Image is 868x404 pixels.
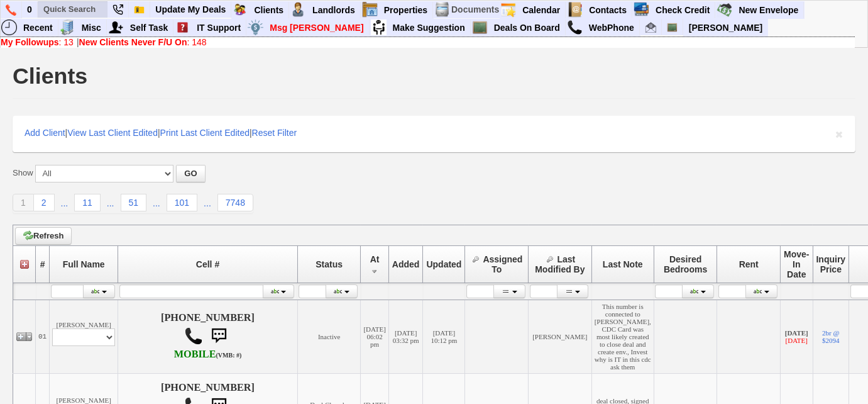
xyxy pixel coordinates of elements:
[121,312,295,361] h4: [PHONE_NUMBER]
[63,259,105,269] span: Full Name
[167,194,197,211] a: 101
[500,2,516,18] img: appt_icon.png
[184,327,203,345] img: call.png
[290,2,306,18] img: landlord.png
[816,254,846,274] span: Inquiry Price
[79,37,207,47] a: New Clients Never F/U On: 148
[371,20,387,35] img: su2.jpg
[307,2,361,18] a: Landlords
[603,259,643,269] span: Last Note
[176,165,205,182] button: GO
[13,65,87,87] h1: Clients
[361,300,388,373] td: [DATE] 06:02 pm
[426,259,461,269] span: Updated
[146,195,167,211] a: ...
[1,37,74,47] a: My Followups: 13
[134,4,145,15] img: Bookmark.png
[684,20,767,36] a: [PERSON_NAME]
[423,300,465,373] td: [DATE] 10:12 pm
[297,300,361,373] td: Inactive
[567,2,583,18] img: contact.png
[664,254,707,274] span: Desired Bedrooms
[174,349,216,360] font: MOBILE
[34,194,55,211] a: 2
[113,4,123,15] img: phone22.png
[392,259,420,269] span: Added
[489,20,566,36] a: Deals On Board
[1,20,17,35] img: recent.png
[370,254,380,264] span: At
[388,300,423,373] td: [DATE] 03:32 pm
[316,259,343,269] span: Status
[379,2,433,18] a: Properties
[822,329,840,344] a: 2br @ $2094
[197,195,217,211] a: ...
[50,300,118,373] td: [PERSON_NAME]
[634,2,649,18] img: creditreport.png
[646,22,656,33] img: Renata@HomeSweetHomeProperties.com
[362,2,378,18] img: properties.png
[216,352,242,359] font: (VMB: #)
[483,254,522,274] span: Assigned To
[584,20,640,36] a: WebPhone
[270,23,363,33] font: Msg [PERSON_NAME]
[79,37,187,47] b: New Clients Never F/U On
[529,300,592,373] td: [PERSON_NAME]
[451,1,500,18] td: Documents
[55,195,75,211] a: ...
[74,194,101,211] a: 11
[25,128,65,138] a: Add Client
[567,20,583,35] img: call.png
[717,2,732,18] img: gmoney.png
[784,249,809,279] span: Move-In Date
[150,1,231,18] a: Update My Deals
[15,227,72,245] a: Refresh
[13,194,34,211] a: 1
[22,1,38,18] a: 0
[1,37,59,47] b: My Followups
[13,116,855,152] div: | | |
[388,20,471,36] a: Make Suggestion
[265,20,369,36] a: Msg [PERSON_NAME]
[249,2,289,18] a: Clients
[739,259,759,269] span: Rent
[6,4,16,16] img: phone.png
[121,194,147,211] a: 51
[18,20,58,36] a: Recent
[517,2,566,18] a: Calendar
[217,194,253,211] a: 7748
[252,128,297,138] a: Reset Filter
[160,128,250,138] a: Print Last Client Edited
[591,300,654,373] td: This number is connected to [PERSON_NAME], CDC Card was most likely created to close deal and cre...
[36,300,50,373] td: 01
[174,349,242,360] b: AT&T Wireless
[472,20,488,35] img: chalkboard.png
[733,2,804,18] a: New Envelope
[13,167,33,179] label: Show
[1,37,855,47] div: |
[584,2,632,18] a: Contacts
[535,254,585,274] span: Last Modified By
[434,2,450,18] img: docs.png
[651,2,715,18] a: Check Credit
[38,1,107,17] input: Quick Search
[67,128,158,138] a: View Last Client Edited
[36,245,50,283] th: #
[196,259,219,269] span: Cell #
[232,2,248,18] img: clients.png
[785,329,808,337] b: [DATE]
[206,323,231,349] img: sms.png
[667,22,678,33] img: chalkboard.png
[101,195,121,211] a: ...
[786,337,808,344] font: [DATE]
